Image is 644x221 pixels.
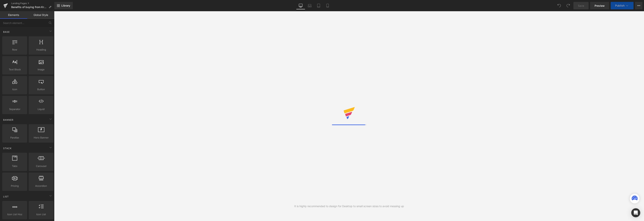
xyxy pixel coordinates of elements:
[61,4,70,7] span: Library
[595,4,605,8] span: Preview
[564,2,572,9] button: Redo
[3,87,26,91] span: Icon
[611,2,634,9] button: Publish
[296,2,305,9] a: Desktop
[30,212,52,216] span: Icon List
[294,204,404,208] div: It is highly recommended to design for Desktop to small screen sizes to avoid messing up
[631,208,640,217] div: Open Intercom Messenger
[54,2,73,9] a: New Library
[30,48,52,52] span: Heading
[3,147,12,150] span: Stack
[590,2,609,9] a: Preview
[635,2,643,9] button: More
[11,6,47,9] span: Benefits of buying from Kronos AV?
[3,184,26,188] span: Pricing
[3,118,14,122] span: Banner
[30,136,52,140] span: Hero Banner
[30,107,52,111] span: Liquid
[3,195,9,198] span: List
[3,30,10,34] span: Base
[323,2,332,9] a: Mobile
[3,107,26,111] span: Separator
[30,87,52,91] span: Button
[314,2,323,9] a: Tablet
[3,48,26,52] span: Row
[305,2,314,9] a: Laptop
[30,68,52,71] span: Image
[30,164,52,168] span: Carousel
[615,4,625,7] span: Publish
[27,11,54,19] a: Global Style
[555,2,563,9] button: Undo
[3,136,26,140] span: Parallax
[3,212,26,216] span: Icon List Hoz
[3,164,26,168] span: Tabs
[578,4,584,8] span: Save
[11,2,54,5] a: Landing Pages
[3,68,26,71] span: Text Block
[30,184,52,188] span: Accordion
